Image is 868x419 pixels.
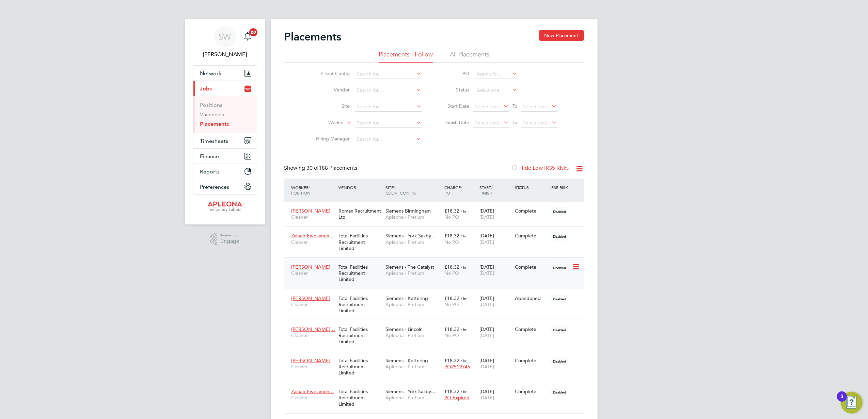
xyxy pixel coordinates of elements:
span: Apleona - Pretium [385,364,441,370]
button: Preferences [193,179,257,194]
div: Complete [515,233,547,239]
div: [DATE] [478,261,513,280]
span: Zainab Ewelamoh… [291,233,334,239]
div: Complete [515,357,547,364]
span: Cleaner [291,239,335,245]
span: [PERSON_NAME]… [291,326,335,332]
span: / Client Config [385,185,416,196]
span: Timesheets [200,138,228,144]
input: Search for... [355,118,422,128]
label: Vendor [311,87,350,93]
span: Apleona - Pretium [385,332,441,338]
li: All Placements [450,50,489,63]
span: Siemens - The Catalyst [385,264,434,270]
span: Disabled [550,295,569,303]
span: Cleaner [291,301,335,307]
label: PO [439,70,470,77]
span: [PERSON_NAME] [291,264,331,270]
span: Select date [475,120,500,126]
input: Select one [474,86,518,95]
span: Engage [220,238,239,244]
span: Powered by [220,233,239,238]
span: [PERSON_NAME] [291,295,331,301]
span: Apleona - Pretium [385,301,441,307]
div: Start [478,181,513,199]
span: Cleaner [291,364,335,370]
span: / hr [461,358,467,363]
span: Finance [200,153,219,160]
a: SW[PERSON_NAME] [193,26,257,58]
div: Complete [515,264,547,270]
span: Apleona - Pretium [385,214,441,220]
span: / hr [461,265,467,270]
a: [PERSON_NAME]CleanerRomax Recruitment LtdSiemens BirminghamApleona - Pretium£18.32 / hrNo PO[DATE... [290,204,584,210]
div: [DATE] [478,385,513,404]
span: No PO [444,270,459,276]
img: apleona-logo-retina.png [208,201,242,212]
div: Romax Recruitment Ltd [337,204,384,223]
div: 3 [840,397,843,405]
div: Total Facilities Recruitment Limited [337,261,384,286]
button: Jobs [193,81,257,96]
span: / Finish [479,185,492,196]
span: Preferences [200,184,230,190]
span: No PO [444,214,459,220]
span: Cleaner [291,332,335,338]
span: Cleaner [291,270,335,276]
span: Disabled [550,263,569,272]
span: Select date [475,103,500,110]
span: [PERSON_NAME] [291,208,331,214]
span: No PO [444,239,459,245]
a: [PERSON_NAME]CleanerTotal Facilities Recruitment LimitedSiemens - The CatalystApleona - Pretium£1... [290,260,584,266]
span: £18.32 [444,357,459,364]
a: [PERSON_NAME]CleanerTotal Facilities Recruitment LimitedSiemens - KetteringApleona - Pretium£18.3... [290,354,584,359]
a: Powered byEngage [210,233,239,246]
span: £18.32 [444,388,459,395]
button: Open Resource Center, 3 new notifications [841,392,863,414]
span: [DATE] [479,364,494,370]
span: 188 Placements [307,165,358,171]
button: Timesheets [193,133,257,148]
span: [DATE] [479,239,494,245]
div: Site [384,181,443,199]
span: PO Expired [444,395,470,401]
span: Select date [523,103,548,110]
span: [DATE] [479,270,494,276]
a: Vacancies [200,111,224,118]
span: £18.32 [444,326,459,332]
div: Total Facilities Recruitment Limited [337,229,384,255]
span: [DATE] [479,301,494,307]
span: Reports [200,168,220,175]
span: Disabled [550,232,569,241]
span: / PO [444,185,462,196]
div: Complete [515,388,547,395]
span: Apleona - Pretium [385,270,441,276]
div: Abandoned [515,295,547,301]
div: [DATE] [478,229,513,248]
div: [DATE] [478,323,513,342]
span: SW [219,32,231,41]
span: / hr [461,208,467,214]
div: Total Facilities Recruitment Limited [337,323,384,348]
button: Reports [193,164,257,179]
input: Search for... [355,102,422,112]
span: Cleaner [291,214,335,220]
span: / Position [291,185,311,196]
span: Siemens - York Saxby… [385,388,436,395]
span: / hr [461,389,467,394]
span: Select date [523,120,548,126]
div: Complete [515,326,547,332]
span: No PO [444,301,459,307]
span: Siemens - York Saxby… [385,233,436,239]
div: Total Facilities Recruitment Limited [337,354,384,380]
div: IR35 Risk [549,181,572,194]
span: £18.32 [444,264,459,270]
div: [DATE] [478,292,513,311]
input: Search for... [355,135,422,144]
span: Siemens Birmingham [385,208,431,214]
span: £18.32 [444,233,459,239]
span: Simon Ward [193,50,257,58]
span: Siemens - Lincoln [385,326,423,332]
a: Zainab Ewelamoh…CleanerTotal Facilities Recruitment LimitedSiemens - York Saxby…Apleona - Pretium... [290,229,584,235]
div: Charge [443,181,478,199]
